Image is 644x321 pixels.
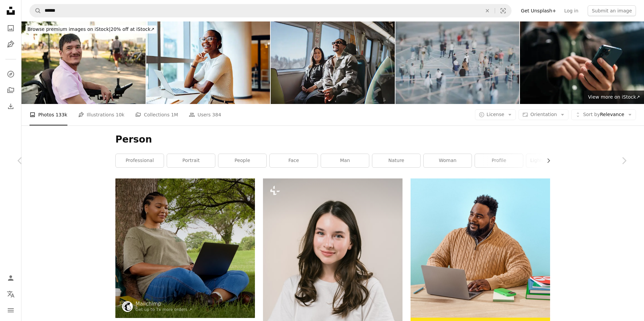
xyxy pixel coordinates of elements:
[270,154,318,167] a: face
[4,21,17,35] a: Photos
[604,128,644,193] a: Next
[411,178,550,318] img: file-1722962830841-dea897b5811bimage
[4,100,17,113] a: Download History
[28,26,110,32] span: Browse premium images on iStock |
[530,112,557,117] span: Orientation
[135,104,178,125] a: Collections 1M
[78,104,124,125] a: Illustrations 10k
[30,4,41,17] button: Search Unsplash
[116,111,124,118] span: 10k
[115,133,550,146] h1: Person
[583,111,624,118] span: Relevance
[212,111,221,118] span: 384
[4,287,17,301] button: Language
[116,154,164,167] a: professional
[25,25,157,34] div: 20% off at iStock ↗
[519,109,569,120] button: Orientation
[30,4,512,17] form: Find visuals sitewide
[321,154,369,167] a: man
[495,4,511,17] button: Visual search
[395,21,520,104] img: Defocused people in futuristic street
[475,109,516,120] button: License
[560,5,582,16] a: Log in
[122,301,133,312] img: Go to Mailchimp's profile
[583,112,600,117] span: Sort by
[424,154,472,167] a: woman
[21,21,161,38] a: Browse premium images on iStock|20% off at iStock↗
[271,21,395,104] img: Couple riding on subway in San Francisco, California
[480,4,495,17] button: Clear
[189,104,221,125] a: Users 384
[4,84,17,97] a: Collections
[136,307,192,312] a: Get up to 7x more orders ↗
[571,109,636,120] button: Sort byRelevance
[526,154,574,167] a: lightroom preset
[542,154,550,167] button: scroll list to the right
[372,154,420,167] a: nature
[4,304,17,317] button: Menu
[136,301,192,307] a: Mailchimp
[171,111,178,118] span: 1M
[4,271,17,285] a: Log in / Sign up
[146,21,270,104] img: Smiling professional seated at a desk with a laptop in an office
[4,38,17,51] a: Illustrations
[115,245,255,251] a: Woman using laptop while sitting under a tree
[588,5,636,16] button: Submit an image
[218,154,266,167] a: people
[115,178,255,318] img: Woman using laptop while sitting under a tree
[4,67,17,81] a: Explore
[167,154,215,167] a: portrait
[21,21,146,104] img: Portrait of asian man living with cerebral palsy, outdoors in summer.
[584,91,644,104] a: View more on iStock↗
[517,5,560,16] a: Get Unsplash+
[263,280,402,286] a: a young girl with long hair wearing a white t - shirt
[475,154,523,167] a: profile
[588,94,640,100] span: View more on iStock ↗
[520,21,644,104] img: Close-up hands of unrecognizable man holding and using smartphone standing on city street, browsi...
[487,112,504,117] span: License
